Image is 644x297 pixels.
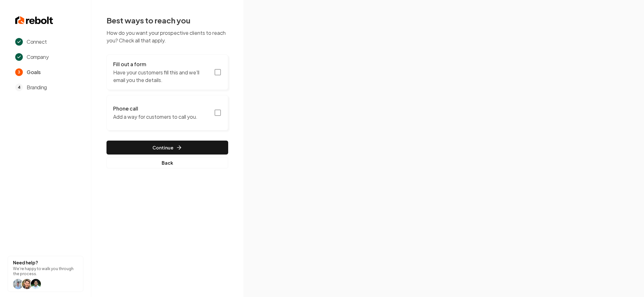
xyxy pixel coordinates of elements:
[22,279,32,289] img: help icon Will
[27,38,47,46] span: Connect
[106,54,228,90] button: Fill out a formHave your customers fill this and we'll email you the details.
[106,141,228,155] button: Continue
[106,95,228,130] button: Phone callAdd a way for customers to call you.
[27,68,41,76] span: Goals
[31,279,41,289] img: help icon arwin
[106,15,228,25] h2: Best ways to reach you
[113,105,197,112] h3: Phone call
[13,279,23,289] img: help icon Will
[113,69,210,84] p: Have your customers fill this and we'll email you the details.
[113,60,210,68] h3: Fill out a form
[15,84,23,91] span: 4
[13,260,38,265] strong: Need help?
[106,157,228,168] button: Back
[13,266,78,276] p: We're happy to walk you through the process.
[106,29,228,44] p: How do you want your prospective clients to reach you? Check all that apply.
[27,53,48,61] span: Company
[15,68,23,76] span: 3
[8,256,83,292] button: Need help?We're happy to walk you through the process.help icon Willhelp icon Willhelp icon arwin
[113,113,197,121] p: Add a way for customers to call you.
[27,84,47,91] span: Branding
[15,15,53,25] img: Rebolt Logo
